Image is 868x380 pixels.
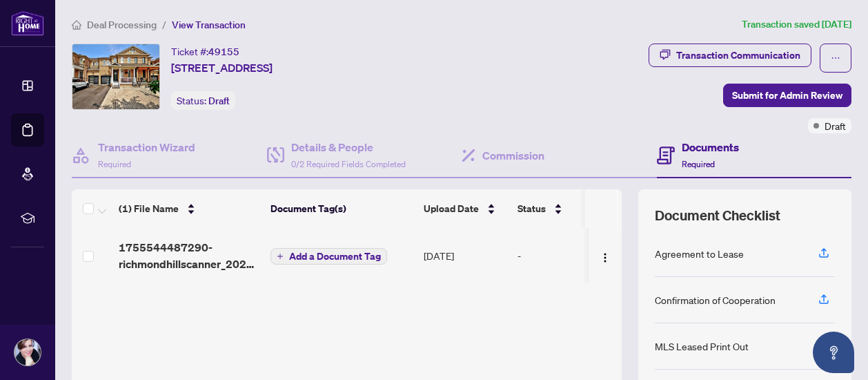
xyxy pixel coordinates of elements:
span: View Transaction [172,19,246,31]
span: Required [98,159,131,169]
td: [DATE] [418,228,512,283]
button: Open asap [813,332,854,373]
h4: Details & People [291,139,406,155]
button: Add a Document Tag [270,247,387,265]
li: / [162,17,166,32]
th: Status [512,189,629,228]
img: logo [11,10,44,36]
span: 49155 [208,46,239,58]
th: Document Tag(s) [265,189,418,228]
span: Draft [208,95,230,107]
button: Add a Document Tag [270,248,387,265]
span: Document Checklist [655,206,780,225]
div: Transaction Communication [676,44,800,66]
div: MLS Leased Print Out [655,339,749,354]
th: Upload Date [418,189,512,228]
span: (1) File Name [119,201,179,216]
div: Ticket #: [171,44,239,59]
button: Transaction Communication [649,44,811,67]
button: Submit for Admin Review [723,84,851,107]
div: Status: [171,91,235,110]
th: (1) File Name [113,189,265,228]
span: Deal Processing [87,19,157,31]
div: Confirmation of Cooperation [655,292,776,307]
h4: Transaction Wizard [98,139,195,155]
span: Upload Date [424,201,479,216]
img: Logo [600,252,611,263]
span: 0/2 Required Fields Completed [291,159,406,169]
span: [STREET_ADDRESS] [171,59,273,76]
span: ellipsis [831,53,840,63]
span: home [72,20,81,30]
img: IMG-N12345902_1.jpg [72,44,159,109]
h4: Commission [482,147,544,164]
div: Agreement to Lease [655,246,744,261]
span: Required [682,159,715,169]
span: plus [277,253,284,260]
button: Logo [594,245,616,267]
img: Profile Icon [14,339,41,365]
span: Add a Document Tag [289,251,381,261]
span: Status [517,201,546,216]
span: 1755544487290-richmondhillscanner_20250818_151134.pdf [119,239,259,272]
span: Draft [825,118,846,133]
article: Transaction saved [DATE] [742,17,851,32]
div: - [517,248,624,263]
span: Submit for Admin Review [732,84,842,106]
h4: Documents [682,139,739,155]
